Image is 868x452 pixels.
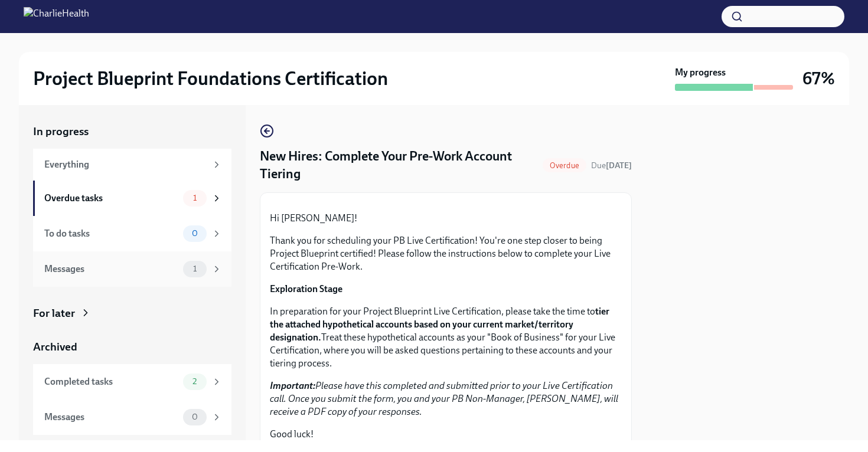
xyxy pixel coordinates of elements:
[33,124,231,139] a: In progress
[591,160,632,171] span: September 8th, 2025 10:00
[33,251,231,287] a: Messages1
[270,234,622,273] p: Thank you for scheduling your PB Live Certification! You're one step closer to being Project Blue...
[270,212,622,225] p: Hi [PERSON_NAME]!
[33,339,231,355] a: Archived
[186,264,204,273] span: 1
[33,181,231,216] a: Overdue tasks1
[591,161,632,171] span: Due
[33,306,231,321] a: For later
[185,412,205,421] span: 0
[270,305,622,370] p: In preparation for your Project Blueprint Live Certification, please take the time to Treat these...
[33,306,75,321] div: For later
[44,192,178,205] div: Overdue tasks
[44,227,178,240] div: To do tasks
[185,229,205,238] span: 0
[33,149,231,181] a: Everything
[44,375,178,388] div: Completed tasks
[675,66,726,79] strong: My progress
[185,377,204,386] span: 2
[186,194,204,202] span: 1
[33,399,231,435] a: Messages0
[33,67,388,90] h2: Project Blueprint Foundations Certification
[606,161,632,171] strong: [DATE]
[44,158,207,171] div: Everything
[270,283,342,294] strong: Exploration Stage
[44,263,178,276] div: Messages
[44,411,178,424] div: Messages
[24,7,89,26] img: CharlieHealth
[260,148,538,183] h4: New Hires: Complete Your Pre-Work Account Tiering
[33,364,231,399] a: Completed tasks2
[270,380,315,391] strong: Important:
[543,161,586,170] span: Overdue
[33,216,231,251] a: To do tasks0
[270,380,618,417] em: Please have this completed and submitted prior to your Live Certification call. Once you submit t...
[270,306,609,343] strong: tier the attached hypothetical accounts based on your current market/territory designation.
[802,68,835,89] h3: 67%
